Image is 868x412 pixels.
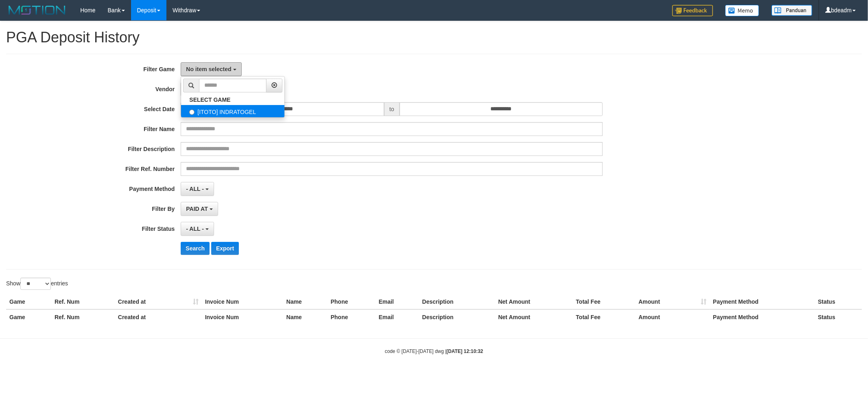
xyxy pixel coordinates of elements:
button: - ALL - [181,182,214,196]
th: Email [376,294,419,309]
th: Payment Method [710,309,815,324]
button: - ALL - [181,222,214,236]
img: Feedback.jpg [672,5,713,16]
span: to [384,102,400,116]
th: Phone [328,309,376,324]
th: Phone [328,294,376,309]
th: Amount [635,294,710,309]
th: Net Amount [495,309,573,324]
th: Ref. Num [51,309,115,324]
th: Total Fee [573,309,635,324]
th: Invoice Num [202,309,283,324]
th: Description [419,294,495,309]
th: Net Amount [495,294,573,309]
span: PAID AT [186,206,208,212]
button: No item selected [181,62,241,76]
th: Payment Method [710,294,815,309]
label: [ITOTO] INDRATOGEL [181,105,284,117]
th: Status [815,294,862,309]
label: Show entries [6,278,68,290]
span: No item selected [186,66,231,72]
span: - ALL - [186,186,204,192]
th: Name [283,294,328,309]
th: Created at [115,294,202,309]
th: Description [419,309,495,324]
select: Showentries [20,278,51,290]
th: Game [6,294,51,309]
th: Created at [115,309,202,324]
button: Export [211,242,239,255]
button: PAID AT [181,202,218,216]
a: SELECT GAME [181,94,284,105]
small: code © [DATE]-[DATE] dwg | [385,348,483,354]
h1: PGA Deposit History [6,29,862,46]
th: Invoice Num [202,294,283,309]
span: - ALL - [186,226,204,232]
th: Name [283,309,328,324]
th: Game [6,309,51,324]
img: MOTION_logo.png [6,4,68,16]
input: [ITOTO] INDRATOGEL [189,110,195,115]
th: Total Fee [573,294,635,309]
b: SELECT GAME [189,96,230,103]
img: Button%20Memo.svg [725,5,759,16]
button: Search [181,242,210,255]
th: Amount [635,309,710,324]
th: Status [815,309,862,324]
img: panduan.png [772,5,812,16]
th: Ref. Num [51,294,115,309]
th: Email [376,309,419,324]
strong: [DATE] 12:10:32 [446,348,483,354]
